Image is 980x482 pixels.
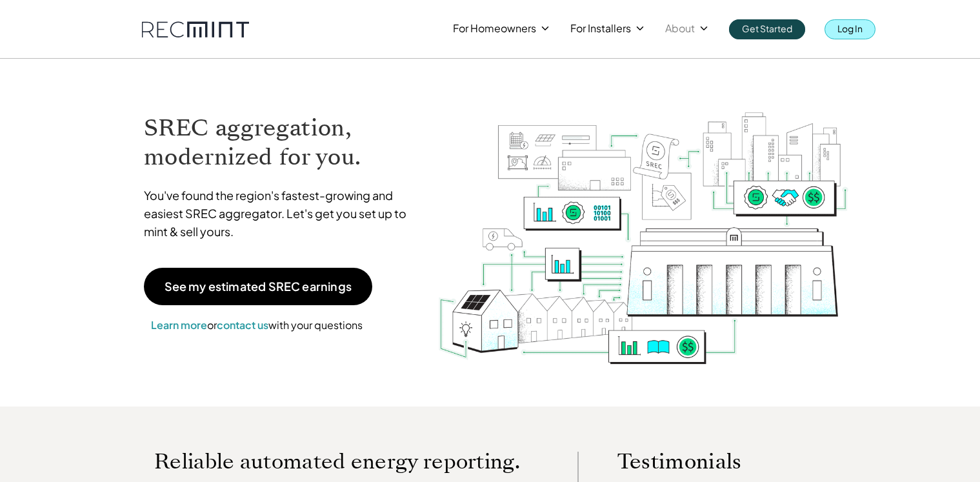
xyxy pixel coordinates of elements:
p: Get Started [742,19,792,37]
a: contact us [217,318,268,332]
a: Log In [825,19,875,39]
p: For Installers [570,19,631,37]
p: Reliable automated energy reporting. [154,452,539,471]
p: Log In [837,19,863,37]
p: See my estimated SREC earnings [165,281,352,292]
p: Testimonials [617,452,810,471]
a: Learn more [151,318,207,332]
p: You've found the region's fastest-growing and easiest SREC aggregator. Let's get you set up to mi... [144,186,419,241]
a: See my estimated SREC earnings [144,268,372,305]
img: RECmint value cycle [437,78,849,368]
a: Get Started [729,19,805,39]
h1: SREC aggregation, modernized for you. [144,114,419,172]
p: or with your questions [144,317,370,334]
p: About [665,19,695,37]
p: For Homeowners [453,19,536,37]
